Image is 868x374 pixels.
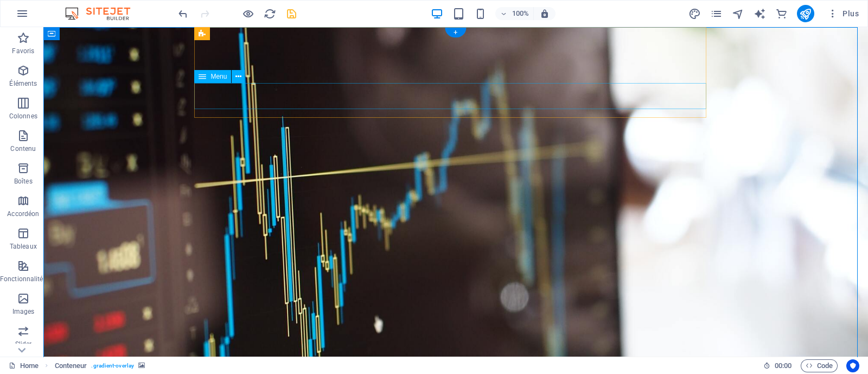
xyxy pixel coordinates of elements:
p: Colonnes [9,112,37,121]
button: publish [797,5,814,22]
p: Boîtes [14,177,33,186]
p: Accordéon [7,210,39,218]
p: Favoris [12,47,34,55]
button: Cliquez ici pour quitter le mode Aperçu et poursuivre l'édition. [241,7,254,20]
button: Code [801,359,838,372]
i: Annuler : Éditer le titre (Ctrl+Z) [177,8,189,20]
i: Lors du redimensionnement, ajuster automatiquement le niveau de zoom en fonction de l'appareil sé... [540,9,550,18]
span: Code [806,359,833,372]
span: . gradient-overlay [91,359,134,372]
button: Usercentrics [846,359,859,372]
p: Images [12,307,35,316]
button: text_generator [754,7,767,20]
button: pages [710,7,723,20]
i: Enregistrer (Ctrl+S) [285,8,298,20]
span: Menu [210,73,227,80]
button: undo [176,7,189,20]
i: Publier [799,8,812,20]
button: save [285,7,298,20]
p: Éléments [9,79,37,88]
p: Contenu [10,144,36,153]
p: Slider [15,340,32,348]
h6: 100% [512,7,529,20]
img: Editor Logo [62,7,144,20]
button: design [688,7,701,20]
span: Plus [827,8,859,19]
i: Pages (Ctrl+Alt+S) [710,8,723,20]
span: Cliquez pour sélectionner. Double-cliquez pour modifier. [55,359,87,372]
button: commerce [775,7,788,20]
div: + [445,28,466,37]
nav: breadcrumb [55,359,145,372]
span: : [782,362,784,370]
span: 00 00 [775,359,792,372]
a: Cliquez pour annuler la sélection. Double-cliquez pour ouvrir Pages. [9,359,39,372]
h6: Durée de la session [763,359,792,372]
button: Plus [823,5,863,22]
i: Navigateur [732,8,744,20]
button: navigator [732,7,745,20]
i: Cet élément contient un arrière-plan. [138,363,145,369]
i: AI Writer [754,8,766,20]
i: Design (Ctrl+Alt+Y) [688,8,701,20]
i: E-commerce [775,8,788,20]
button: 100% [495,7,534,20]
i: Actualiser la page [264,8,276,20]
button: reload [263,7,276,20]
p: Tableaux [10,242,37,251]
